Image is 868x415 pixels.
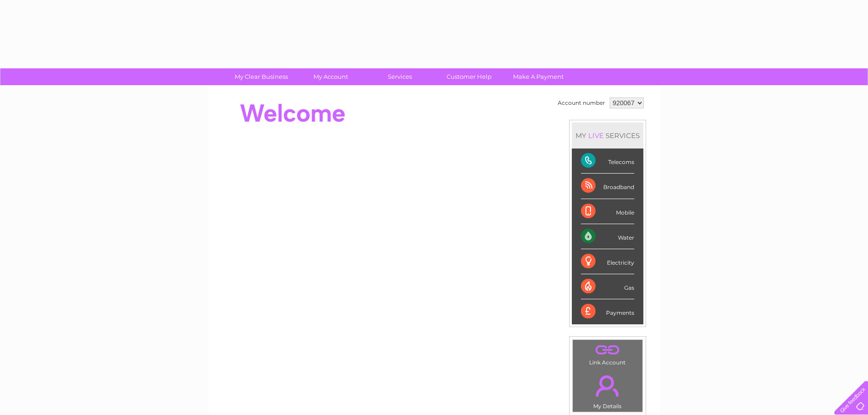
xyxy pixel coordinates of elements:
[572,339,643,368] td: Link Account
[293,68,368,85] a: My Account
[431,68,507,85] a: Customer Help
[575,370,640,402] a: .
[581,299,634,324] div: Payments
[581,199,634,224] div: Mobile
[572,368,643,412] td: My Details
[555,95,607,111] td: Account number
[501,68,576,85] a: Make A Payment
[581,249,634,274] div: Electricity
[224,68,299,85] a: My Clear Business
[581,174,634,199] div: Broadband
[586,131,606,140] div: LIVE
[362,68,437,85] a: Services
[581,224,634,249] div: Water
[572,123,643,149] div: MY SERVICES
[581,274,634,299] div: Gas
[581,149,634,174] div: Telecoms
[575,342,640,358] a: .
